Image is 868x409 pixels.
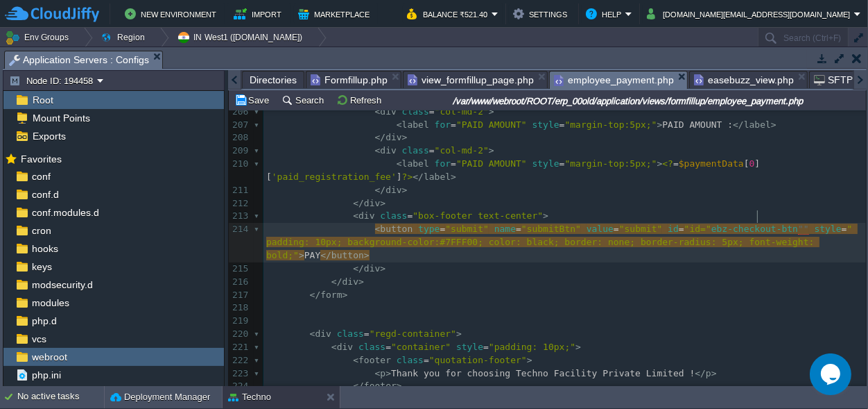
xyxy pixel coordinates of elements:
[320,290,342,300] span: form
[229,144,251,158] div: 209
[29,206,101,219] a: conf.modules.d
[272,172,397,182] span: 'paid_registration_fee'
[397,381,402,391] span: >
[229,106,251,119] div: 206
[266,158,760,182] span: ][
[29,188,61,201] span: conf.d
[397,158,402,169] span: <
[744,119,771,130] span: label
[298,6,374,22] button: Marketplace
[403,71,548,88] li: /var/www/webroot/ROOT/erp_00old/application/views/formfillup/view_formfillup_page.php
[375,224,381,234] span: <
[679,224,684,234] span: =
[380,263,385,274] span: >
[489,145,494,156] span: >
[575,342,581,352] span: >
[342,290,348,300] span: >
[337,342,353,352] span: div
[451,158,456,169] span: =
[402,185,408,195] span: >
[647,6,854,22] button: [DOMAIN_NAME][EMAIL_ADDRESS][DOMAIN_NAME]
[402,145,429,156] span: class
[375,145,381,156] span: <
[451,172,456,182] span: >
[385,342,391,352] span: =
[456,158,527,169] span: "PAID AMOUNT"
[489,106,494,117] span: >
[749,158,755,169] span: 0
[689,71,808,88] li: /var/www/webroot/ROOT/erp_00old/application/views/Easebuzz/easebuzz_view.php
[320,250,331,260] span: </
[424,355,429,365] span: =
[281,94,328,106] button: Search
[229,262,251,276] div: 215
[657,158,663,169] span: >
[489,342,575,352] span: "padding: 10px;"
[521,224,581,234] span: "submitBtn"
[229,380,251,393] div: 224
[744,158,749,169] span: [
[234,94,273,106] button: Save
[380,145,396,156] span: div
[380,224,413,234] span: button
[29,260,54,273] a: keys
[250,72,297,88] span: Directories
[456,342,483,352] span: style
[413,210,543,221] span: "box-footer text-center"
[375,368,381,378] span: <
[565,158,657,169] span: "margin-top:5px;"
[380,368,385,378] span: p
[586,6,625,22] button: Help
[310,290,321,300] span: </
[662,158,673,169] span: <?
[440,224,445,234] span: =
[657,119,663,130] span: >
[125,6,220,22] button: New Environment
[385,368,391,378] span: >
[668,224,679,234] span: id
[402,158,429,169] span: label
[353,355,358,365] span: <
[397,172,402,182] span: ]
[353,210,358,221] span: <
[5,6,99,23] img: CloudJiffy
[408,72,534,88] span: view_formfillup_page.php
[391,368,695,378] span: Thank you for choosing Techno Facility Private Limited !
[29,351,69,363] a: webroot
[549,71,688,88] li: /var/www/webroot/ROOT/erp_00old/application/views/formfillup/employee_payment.php
[229,328,251,341] div: 220
[29,333,49,345] a: vcs
[177,28,307,47] button: IN West1 ([DOMAIN_NAME])
[266,224,858,260] span: " padding: 10px; background-color:#7FFF00; color: black; border: none; border-radius: 5px; font-w...
[662,119,733,130] span: PAID AMOUNT :
[513,6,571,22] button: Settings
[358,210,374,221] span: div
[18,153,64,165] a: Favorites
[29,297,71,309] span: modules
[483,342,489,352] span: =
[229,301,251,315] div: 218
[385,132,401,142] span: div
[29,224,53,237] a: cron
[532,119,559,130] span: style
[402,132,408,142] span: >
[684,224,711,234] span: "id="
[679,158,744,169] span: $paymentData
[342,276,358,287] span: div
[353,263,364,274] span: </
[364,328,370,339] span: =
[229,341,251,354] div: 221
[429,106,435,117] span: =
[418,224,440,234] span: type
[229,158,251,171] div: 210
[673,158,679,169] span: =
[424,172,451,182] span: label
[30,94,55,106] span: Root
[29,278,95,291] a: modsecurity.d
[565,119,657,130] span: "margin-top:5px;"
[364,263,380,274] span: div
